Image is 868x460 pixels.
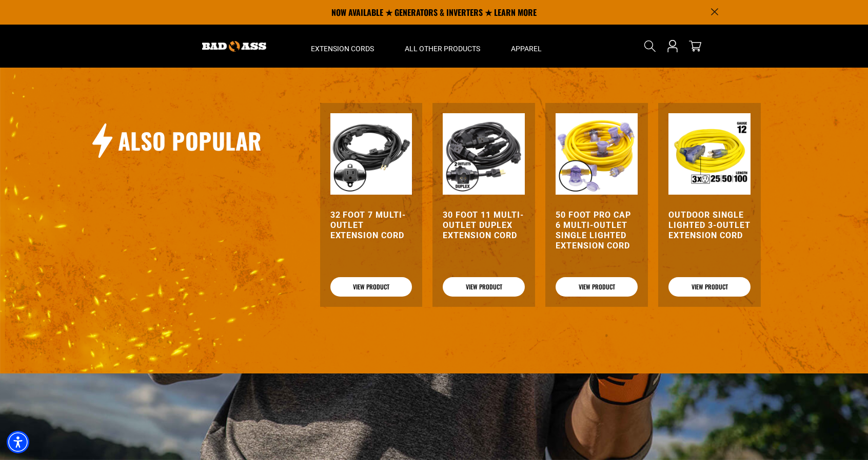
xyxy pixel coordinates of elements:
[668,210,751,241] a: Outdoor Single Lighted 3-Outlet Extension Cord
[556,113,638,195] img: yellow
[311,44,374,53] span: Extension Cords
[405,44,480,53] span: All Other Products
[642,38,658,54] summary: Search
[330,113,412,195] img: black
[496,25,557,68] summary: Apparel
[7,431,29,453] div: Accessibility Menu
[118,126,262,155] h2: Also Popular
[295,25,389,68] summary: Extension Cords
[330,277,412,297] a: View Product
[687,40,703,52] a: cart
[443,210,525,241] a: 30 Foot 11 Multi-Outlet Duplex Extension Cord
[556,210,638,251] a: 50 Foot Pro Cap 6 Multi-Outlet Single Lighted Extension Cord
[511,44,542,53] span: Apparel
[664,25,681,68] a: Open this option
[389,25,496,68] summary: All Other Products
[443,113,525,195] img: black
[443,277,525,297] a: View Product
[330,210,412,241] a: 32 Foot 7 Multi-Outlet Extension Cord
[668,277,751,297] a: View Product
[668,113,751,195] img: Outdoor Single Lighted 3-Outlet Extension Cord
[202,41,266,52] img: Bad Ass Extension Cords
[556,277,638,297] a: View Product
